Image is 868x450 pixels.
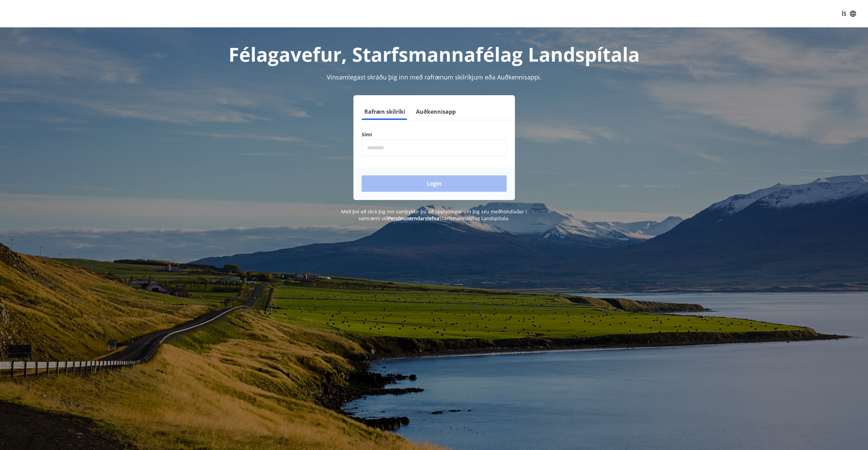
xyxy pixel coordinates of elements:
label: Sími [362,131,507,138]
a: Persónuverndarstefna [388,215,439,222]
button: Auðkennisapp [413,103,458,120]
span: Vinsamlegast skráðu þig inn með rafrænum skilríkjum eða Auðkennisappi. [327,73,542,81]
h1: Félagavefur, Starfsmannafélag Landspítala [196,41,672,67]
span: Með því að skrá þig inn samþykkir þú að upplýsingar um þig séu meðhöndlaðar í samræmi við Starfsm... [341,208,527,222]
button: Rafræn skilríki [362,103,408,120]
button: ÍS [838,8,860,20]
